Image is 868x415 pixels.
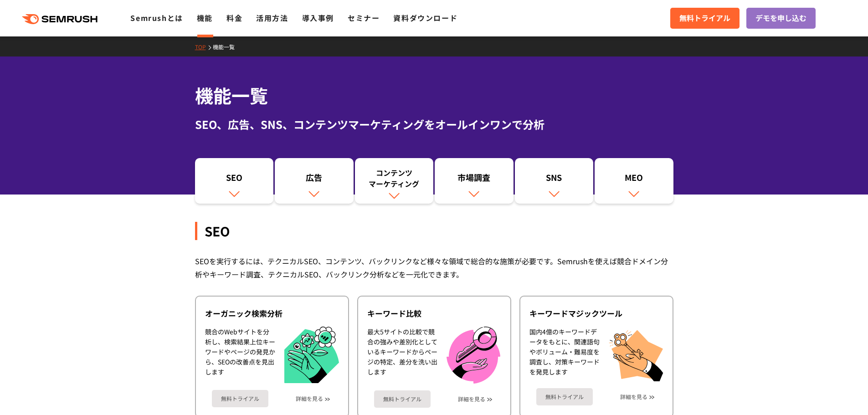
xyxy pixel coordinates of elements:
[200,172,269,187] div: SEO
[195,255,673,281] div: SEOを実行するには、テクニカルSEO、コンテンツ、バックリンクなど様々な領域で総合的な施策が必要です。Semrushを使えば競合ドメイン分析やキーワード調査、テクニカルSEO、バックリンク分析...
[213,43,241,51] a: 機能一覧
[529,327,600,381] div: 国内4億のキーワードデータをもとに、関連語句やボリューム・難易度を調査し、対策キーワードを発見します
[130,12,183,23] a: Semrushとは
[197,12,213,23] a: 機能
[679,12,730,24] span: 無料トライアル
[374,390,431,408] a: 無料トライアル
[620,394,647,400] a: 詳細を見る
[348,12,380,23] a: セミナー
[256,12,288,23] a: 活用方法
[595,158,673,204] a: MEO
[279,172,349,187] div: 広告
[515,158,594,204] a: SNS
[367,308,501,319] div: キーワード比較
[519,172,589,187] div: SNS
[439,172,509,187] div: 市場調査
[275,158,354,204] a: 広告
[195,82,673,109] h1: 機能一覧
[458,396,485,402] a: 詳細を見る
[195,43,213,51] a: TOP
[393,12,457,23] a: 資料ダウンロード
[536,388,593,405] a: 無料トライアル
[296,395,323,402] a: 詳細を見る
[205,308,339,319] div: オーガニック検索分析
[205,327,275,384] div: 競合のWebサイトを分析し、検索結果上位キーワードやページの発見から、SEOの改善点を見出します
[360,167,429,189] div: コンテンツ マーケティング
[746,8,816,29] a: デモを申し込む
[355,158,434,204] a: コンテンツマーケティング
[195,116,673,133] div: SEO、広告、SNS、コンテンツマーケティングをオールインワンで分析
[212,390,268,407] a: 無料トライアル
[529,308,663,319] div: キーワードマジックツール
[447,327,500,384] img: キーワード比較
[302,12,334,23] a: 導入事例
[755,12,806,24] span: デモを申し込む
[226,12,242,23] a: 料金
[284,327,339,384] img: オーガニック検索分析
[670,8,740,29] a: 無料トライアル
[599,172,669,187] div: MEO
[609,327,663,381] img: キーワードマジックツール
[195,222,673,240] div: SEO
[195,158,274,204] a: SEO
[367,327,437,384] div: 最大5サイトの比較で競合の強みや差別化としているキーワードからページの特定、差分を洗い出します
[435,158,514,204] a: 市場調査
